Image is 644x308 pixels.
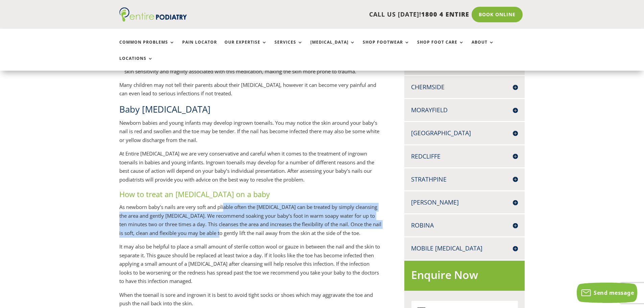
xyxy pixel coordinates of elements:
[411,221,518,230] h4: Robina
[213,10,469,19] p: CALL US [DATE]!
[411,129,518,137] h4: [GEOGRAPHIC_DATA]
[119,149,382,189] p: At Entire [MEDICAL_DATA] we are very conservative and careful when it comes to the treatment of i...
[417,40,464,54] a: Shop Foot Care
[411,198,518,207] h4: [PERSON_NAME]
[577,283,637,303] button: Send message
[472,7,523,22] a: Book Online
[119,119,382,150] p: Newborn babies and young infants may develop ingrown toenails. You may notice the skin around you...
[411,175,518,184] h4: Strathpine
[411,267,518,286] h2: Enquire Now
[363,40,410,54] a: Shop Footwear
[411,83,518,91] h4: Chermside
[119,7,187,22] img: logo (1)
[421,10,469,18] span: 1800 4 ENTIRE
[119,16,187,23] a: Entire Podiatry
[119,203,382,242] p: As newborn baby’s nails are very soft and pliable often the [MEDICAL_DATA] can be treated by simp...
[275,40,303,54] a: Services
[224,40,267,54] a: Our Expertise
[119,56,153,71] a: Locations
[310,40,355,54] a: [MEDICAL_DATA]
[472,40,494,54] a: About
[411,244,518,253] h4: Mobile [MEDICAL_DATA]
[411,152,518,161] h4: Redcliffe
[411,106,518,114] h4: Morayfield
[119,242,382,291] p: It may also be helpful to place a small amount of sterile cotton wool or gauze in between the nai...
[119,40,175,54] a: Common Problems
[119,189,382,203] h3: How to treat an [MEDICAL_DATA] on a baby
[119,81,382,103] p: Many children may not tell their parents about their [MEDICAL_DATA], however it can become very p...
[594,289,634,297] span: Send message
[119,103,382,119] h2: Baby [MEDICAL_DATA]
[182,40,217,54] a: Pain Locator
